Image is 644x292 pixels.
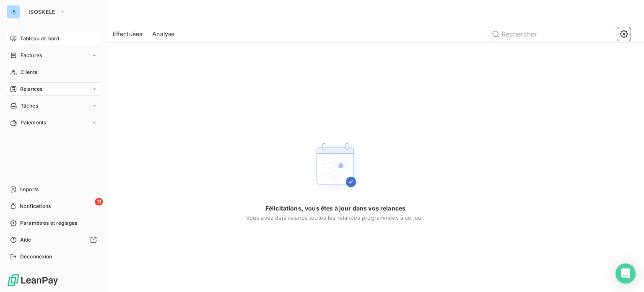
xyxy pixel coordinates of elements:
[488,27,614,41] input: Rechercher
[95,198,103,205] span: 11
[152,30,174,38] span: Analyse
[113,30,143,38] span: Effectuées
[20,236,31,244] span: Aide
[20,186,39,193] span: Imports
[7,5,20,18] div: IS
[21,52,42,59] span: Factures
[20,35,59,42] span: Tableau de bord
[20,253,52,260] span: Déconnexion
[21,102,38,110] span: Tâches
[246,214,425,221] span: Vous avez déjà relancé toutes les relances programmées à ce jour.
[615,263,636,284] div: Open Intercom Messenger
[309,140,362,194] img: Empty state
[7,233,100,247] a: Aide
[21,68,37,76] span: Clients
[29,8,56,15] span: ISOSKELE
[20,203,51,210] span: Notifications
[21,119,46,126] span: Paiements
[7,274,59,287] img: Logo LeanPay
[20,85,42,93] span: Relances
[265,204,405,213] span: Félicitations, vous êtes à jour dans vos relances
[20,219,77,227] span: Paramètres et réglages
